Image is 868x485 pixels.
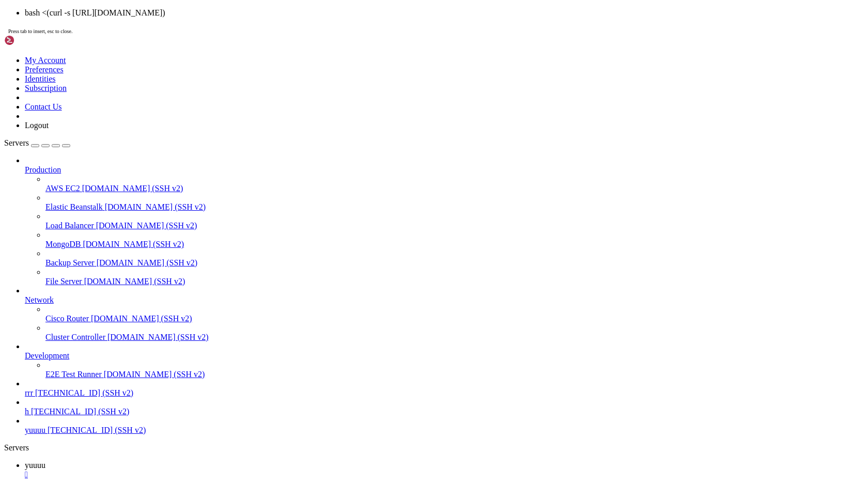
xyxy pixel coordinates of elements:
[58,311,136,320] span: sssssssssssssshmmmh
[4,241,120,249] span: -+ssssssssssssssssssyyssss+-
[41,276,62,285] span: hNMMM
[4,408,735,417] x-row: root@[PERSON_NAME]-vps-1127130365316845638-1:~# ba
[25,351,864,361] a: Development
[4,303,17,311] span: oss
[4,443,864,452] div: Servers
[4,224,70,232] span: .-/+oossssoo+/-.
[4,153,735,162] x-row: update-alternatives: using /usr/bin/montage-im6.q16 to provide /usr/bin/montage (montage) in auto...
[25,407,864,416] a: h [TECHNICAL_ID] (SSH v2)
[25,295,54,304] span: Network
[153,268,178,276] span: Uptime
[45,277,864,286] a: File Server [DOMAIN_NAME] (SSH v2)
[4,138,29,147] span: Servers
[45,240,81,248] span: MongoDB
[4,83,735,92] x-row: update-alternatives: using /usr/bin/import-im6.q16 to provide /usr/bin/import (import) in auto mode
[107,333,209,341] span: [DOMAIN_NAME] (SSH v2)
[25,286,864,342] li: Network
[25,294,62,302] span: hhhyNMMNy
[45,230,864,249] li: MongoDB [DOMAIN_NAME] (SSH v2)
[45,221,94,230] span: Load Balancer
[4,303,735,311] x-row: : /dev/pts/3
[4,189,735,197] x-row: Setting up imagemagick (8:6.9.11.60+dfsg-1.3ubuntu0.22.04.5) ...
[62,268,116,276] span: MMMMMMMNddddy
[112,250,136,258] span: sssso.
[45,268,864,286] li: File Server [DOMAIN_NAME] (SSH v2)
[45,314,864,323] a: Cisco Router [DOMAIN_NAME] (SSH v2)
[25,320,62,328] span: hhhyNMMNy
[4,329,735,338] x-row: : 64MiB / 16384MiB
[116,268,153,276] span: ssssssss+
[107,329,132,337] span: hNMMMd
[132,224,149,232] span: root
[25,461,45,470] span: yuuuu
[4,162,735,171] x-row: update-alternatives: using /usr/bin/montage-im6.q16 to provide /usr/bin/montage-im6 (montage-im6)...
[4,294,735,303] x-row: : 1024x768
[58,303,116,311] span: ssssssssssssss
[4,74,735,83] x-row: update-alternatives: using /usr/bin/conjure-im6.q16 to provide /usr/bin/conjure-im6 (conjure-im6)...
[187,408,191,417] div: (42, 46)
[45,184,864,193] a: AWS EC2 [DOMAIN_NAME] (SSH v2)
[4,109,735,118] x-row: update-alternatives: using /usr/bin/identify-im6.q16 to provide /usr/bin/identify-im6 (identify-i...
[4,390,70,399] span: .-/+oossssoo+/-.
[107,285,132,293] span: hNMMMd
[45,202,103,211] span: Elastic Beanstalk
[97,258,198,267] span: [DOMAIN_NAME] (SSH v2)
[25,426,864,435] a: yuuuu [TECHNICAL_ID] (SSH v2)
[91,314,192,323] span: [DOMAIN_NAME] (SSH v2)
[45,240,864,249] a: MongoDB [DOMAIN_NAME] (SSH v2)
[45,212,864,230] li: Load Balancer [DOMAIN_NAME] (SSH v2)
[45,175,864,193] li: AWS EC2 [DOMAIN_NAME] (SSH v2)
[54,268,62,276] span: yd
[45,370,102,379] span: E2E Test Runner
[145,259,169,267] span: Kernel
[45,370,864,379] a: E2E Test Runner [DOMAIN_NAME] (SSH v2)
[25,8,864,18] li: bash <(curl -s [URL][DOMAIN_NAME])
[124,276,161,285] span: ssssssss/
[41,338,62,346] span: hNMMM
[25,398,864,416] li: h [TECHNICAL_ID] (SSH v2)
[25,388,33,397] span: rrr
[116,347,153,355] span: ssssssss+
[25,416,864,435] li: yuuuu [TECHNICAL_ID] (SSH v2)
[95,373,120,381] span: ssss+-
[4,215,735,224] x-row: root@[PERSON_NAME]-vps-1127130365316845638-1:~# neofetch
[45,347,54,355] span: dm
[169,329,194,337] span: Memory
[105,202,206,211] span: [DOMAIN_NAME] (SSH v2)
[35,388,133,397] span: [TECHNICAL_ID] (SSH v2)
[4,276,41,285] span: /ssssssss
[4,66,735,74] x-row: update-alternatives: using /usr/bin/conjure-im6.q16 to provide /usr/bin/conjure (conjure) in auto...
[4,232,735,241] x-row: ------------------------------------
[169,320,182,328] span: GPU
[41,285,66,293] span: dMMMNh
[112,320,136,328] span: yNMMMy
[116,355,145,364] span: ssssss/
[169,303,203,311] span: Terminal
[25,407,29,416] span: h
[4,35,64,45] img: Shellngn
[4,355,54,364] span: /sssssssssss
[45,323,864,342] li: Cluster Controller [DOMAIN_NAME] (SSH v2)
[4,311,17,320] span: oss
[45,258,95,267] span: Backup Server
[4,145,735,153] x-row: update-alternatives: using /usr/bin/display-im6.q16 to provide /usr/bin/display-im6 (display-im6)...
[25,165,61,174] span: Production
[4,197,735,206] x-row: Processing triggers for man-db (2.10.2-1) ...
[62,276,70,285] span: yh
[4,57,735,66] x-row: update-alternatives: using /usr/bin/composite-im6.q16 to provide /usr/bin/composite-im6 (composit...
[136,294,169,302] span: sssssss+
[17,311,58,320] span: yNMMMNyMMh
[25,156,864,286] li: Production
[4,39,735,48] x-row: update-alternatives: using /usr/bin/convert-im6.q16 to provide /usr/bin/convert-im6 (convert-im6)...
[4,373,83,381] span: -+sssssssssssssssss
[124,338,161,346] span: ssssssss/
[136,311,169,320] span: ssssssso
[4,171,735,180] x-row: update-alternatives: using /usr/bin/mogrify-im6.q16 to provide /usr/bin/mogrify (mogrify) in auto...
[54,355,116,364] span: hdmNNNNmyNMMMMh
[25,65,64,74] a: Preferences
[116,303,136,311] span: hmmmh
[4,127,735,136] x-row: update-alternatives: using /usr/bin/stream-im6.q16 to provide /usr/bin/stream-im6 (stream-im6) in...
[45,249,864,268] li: Backup Server [DOMAIN_NAME] (SSH v2)
[54,347,62,355] span: yd
[4,268,45,276] span: +sssssssss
